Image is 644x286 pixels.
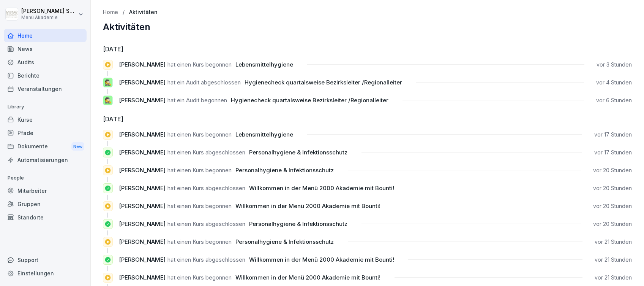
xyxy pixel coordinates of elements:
p: vor 3 Stunden [597,61,632,68]
a: Berichte [4,69,87,82]
a: Aktivitäten [129,9,158,16]
span: Willkommen in der Menü 2000 Akademie mit Bounti! [249,256,394,263]
span: [PERSON_NAME] [119,131,166,138]
p: vor 6 Stunden [596,97,632,104]
a: Veranstaltungen [4,82,87,95]
span: [PERSON_NAME] [119,79,166,86]
span: Personalhygiene & Infektionsschutz [249,220,347,227]
span: Personalhygiene & Infektionsschutz [249,149,347,156]
span: Willkommen in der Menü 2000 Akademie mit Bounti! [249,184,394,192]
span: [PERSON_NAME] [119,184,166,192]
a: Einstellungen [4,267,87,280]
a: Mitarbeiter [4,184,87,197]
a: Automatisierungen [4,153,87,167]
span: [PERSON_NAME] [119,256,166,263]
a: DokumenteNew [4,140,87,154]
span: hat einen Kurs begonnen [167,274,232,281]
p: vor 20 Stunden [593,202,632,210]
span: hat einen Kurs begonnen [167,131,232,138]
span: [PERSON_NAME] [119,238,166,245]
h6: [DATE] [103,114,632,124]
a: Standorte [4,211,87,224]
span: hat einen Kurs begonnen [167,167,232,174]
p: vor 21 Stunden [595,274,632,281]
a: Home [4,29,87,42]
span: Lebensmittelhygiene [235,61,293,68]
h6: [DATE] [103,44,632,54]
p: vor 20 Stunden [593,184,632,192]
a: Home [103,9,118,16]
span: [PERSON_NAME] [119,274,166,281]
span: Hygienecheck quartalsweise Bezirksleiter /Regionalleiter [245,79,402,86]
p: / [123,9,125,16]
div: Dokumente [4,140,87,154]
p: vor 20 Stunden [593,167,632,174]
span: Hygienecheck quartalsweise Bezirksleiter /Regionalleiter [231,97,388,104]
span: [PERSON_NAME] [119,220,166,227]
p: [PERSON_NAME] Schülzke [21,8,77,14]
span: Willkommen in der Menü 2000 Akademie mit Bounti! [235,274,380,281]
div: New [71,142,84,151]
p: 🕵️ [104,78,112,87]
p: vor 4 Stunden [596,79,632,86]
span: hat einen Kurs abgeschlossen [167,256,245,263]
span: Lebensmittelhygiene [235,131,293,138]
span: hat ein Audit begonnen [167,97,227,104]
a: News [4,42,87,56]
span: hat einen Kurs begonnen [167,202,232,210]
span: hat einen Kurs abgeschlossen [167,184,245,192]
span: [PERSON_NAME] [119,61,166,68]
span: [PERSON_NAME] [119,149,166,156]
p: vor 17 Stunden [594,131,632,138]
span: hat einen Kurs abgeschlossen [167,220,245,227]
a: Pfade [4,126,87,140]
p: Menü Akademie [21,15,77,20]
p: vor 21 Stunden [595,256,632,264]
span: Willkommen in der Menü 2000 Akademie mit Bounti! [235,202,380,210]
div: Support [4,253,87,267]
p: vor 20 Stunden [593,220,632,228]
p: 🕵️ [104,96,112,105]
span: hat ein Audit abgeschlossen [167,79,241,86]
p: People [4,172,87,184]
p: vor 21 Stunden [595,238,632,246]
span: [PERSON_NAME] [119,97,166,104]
span: [PERSON_NAME] [119,167,166,174]
span: Personalhygiene & Infektionsschutz [235,167,334,174]
span: [PERSON_NAME] [119,202,166,210]
p: vor 17 Stunden [594,149,632,156]
h2: Aktivitäten [103,22,632,32]
a: Gruppen [4,197,87,211]
a: Kurse [4,113,87,126]
p: Library [4,101,87,113]
span: hat einen Kurs abgeschlossen [167,149,245,156]
span: hat einen Kurs begonnen [167,238,232,245]
span: Personalhygiene & Infektionsschutz [235,238,334,245]
span: hat einen Kurs begonnen [167,61,232,68]
a: Audits [4,56,87,69]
